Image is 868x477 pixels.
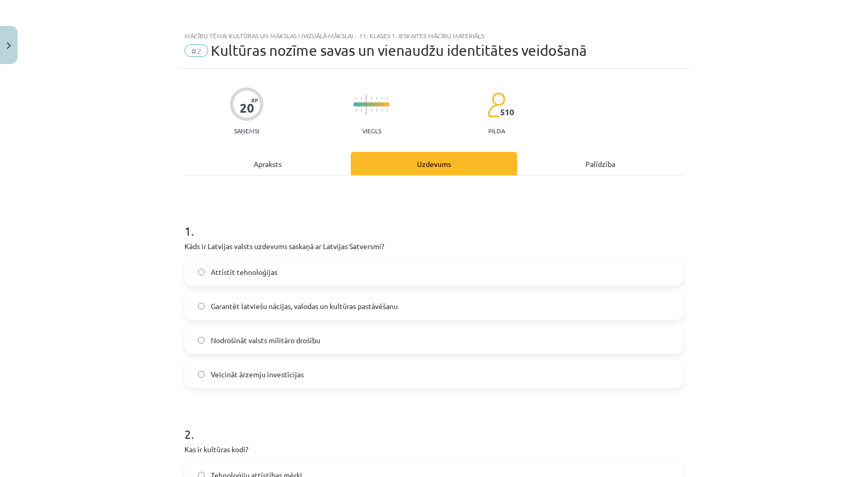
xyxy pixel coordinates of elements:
span: #2 [184,44,208,57]
img: icon-short-line-57e1e144782c952c97e751825c79c345078a6d821885a25fce030b3d8c18986b.svg [361,97,362,100]
span: 510 [500,107,514,117]
img: icon-close-lesson-0947bae3869378f0d4975bcd49f059093ad1ed9edebbc8119c70593378902aed.svg [7,42,11,49]
input: Nodrošināt valsts militāro drošību [198,337,205,344]
input: Veicināt ārzemju investīcijas [198,371,205,378]
h1: 1 . [184,206,684,238]
img: icon-short-line-57e1e144782c952c97e751825c79c345078a6d821885a25fce030b3d8c18986b.svg [371,97,372,100]
div: Apraksts [184,152,351,175]
span: Attīstīt tehnoloģijas [211,267,277,278]
img: icon-short-line-57e1e144782c952c97e751825c79c345078a6d821885a25fce030b3d8c18986b.svg [355,109,357,112]
span: XP [251,97,258,103]
img: icon-short-line-57e1e144782c952c97e751825c79c345078a6d821885a25fce030b3d8c18986b.svg [371,109,372,112]
div: 20 [240,101,254,115]
img: icon-short-line-57e1e144782c952c97e751825c79c345078a6d821885a25fce030b3d8c18986b.svg [381,109,382,112]
h1: 2 . [184,409,684,441]
span: Veicināt ārzemju investīcijas [211,369,304,380]
img: icon-long-line-d9ea69661e0d244f92f715978eff75569469978d946b2353a9bb055b3ed8787d.svg [366,95,367,115]
img: icon-short-line-57e1e144782c952c97e751825c79c345078a6d821885a25fce030b3d8c18986b.svg [381,97,382,100]
img: icon-short-line-57e1e144782c952c97e751825c79c345078a6d821885a25fce030b3d8c18986b.svg [386,109,388,112]
input: Garantēt latviešu nācijas, valodas un kultūras pastāvēšanu [198,303,205,310]
img: icon-short-line-57e1e144782c952c97e751825c79c345078a6d821885a25fce030b3d8c18986b.svg [355,97,357,100]
img: students-c634bb4e5e11cddfef0936a35e636f08e4e9abd3cc4e673bd6f9a4125e45ecb1.svg [487,92,505,118]
img: icon-short-line-57e1e144782c952c97e751825c79c345078a6d821885a25fce030b3d8c18986b.svg [386,97,388,100]
span: Kultūras nozīme savas un vienaudžu identitātes veidošanā [211,42,587,59]
span: Nodrošināt valsts militāro drošību [211,335,320,346]
img: icon-short-line-57e1e144782c952c97e751825c79c345078a6d821885a25fce030b3d8c18986b.svg [376,109,377,112]
div: Uzdevums [351,152,517,175]
p: Kāds ir Latvijas valsts uzdevums saskaņā ar Latvijas Satversmi? [184,241,684,252]
input: Attīstīt tehnoloģijas [198,269,205,275]
p: Saņemsi [230,127,263,134]
div: Mācību tēma: Kultūras un mākslas i (vizuālā māksla) - 11. klases 1. ieskaites mācību materiāls [184,32,684,39]
p: pilda [488,127,505,134]
span: Garantēt latviešu nācijas, valodas un kultūras pastāvēšanu [211,301,398,312]
img: icon-short-line-57e1e144782c952c97e751825c79c345078a6d821885a25fce030b3d8c18986b.svg [376,97,377,100]
p: Kas ir kultūras kodi? [184,444,684,455]
p: Viegls [362,127,381,134]
div: Palīdzība [517,152,684,175]
img: icon-short-line-57e1e144782c952c97e751825c79c345078a6d821885a25fce030b3d8c18986b.svg [361,109,362,112]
